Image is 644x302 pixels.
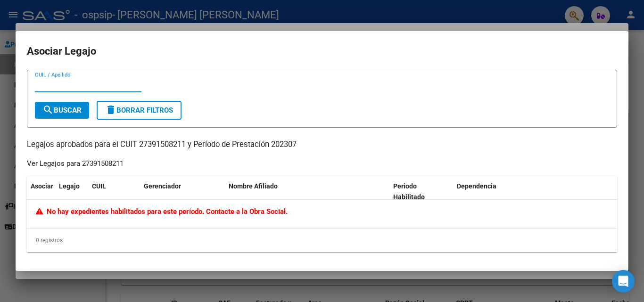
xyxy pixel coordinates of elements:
[27,139,617,151] p: Legajos aprobados para el CUIT 27391508211 y Período de Prestación 202307
[31,182,53,190] span: Asociar
[97,101,182,120] button: Borrar Filtros
[55,176,88,207] datatable-header-cell: Legajo
[393,182,425,201] span: Periodo Habilitado
[42,106,82,114] span: Buscar
[27,42,617,60] h2: Asociar Legajo
[229,182,278,190] span: Nombre Afiliado
[92,182,106,190] span: CUIL
[59,182,80,190] span: Legajo
[144,182,181,190] span: Gerenciador
[457,182,496,190] span: Dependencia
[612,270,635,293] div: Open Intercom Messenger
[225,176,389,207] datatable-header-cell: Nombre Afiliado
[27,176,55,207] datatable-header-cell: Asociar
[140,176,225,207] datatable-header-cell: Gerenciador
[105,106,173,114] span: Borrar Filtros
[42,104,54,115] mat-icon: search
[36,207,288,216] span: No hay expedientes habilitados para este período. Contacte a la Obra Social.
[105,104,116,115] mat-icon: delete
[389,176,453,207] datatable-header-cell: Periodo Habilitado
[27,229,617,252] div: 0 registros
[27,158,124,169] div: Ver Legajos para 27391508211
[35,102,89,119] button: Buscar
[453,176,618,207] datatable-header-cell: Dependencia
[88,176,140,207] datatable-header-cell: CUIL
